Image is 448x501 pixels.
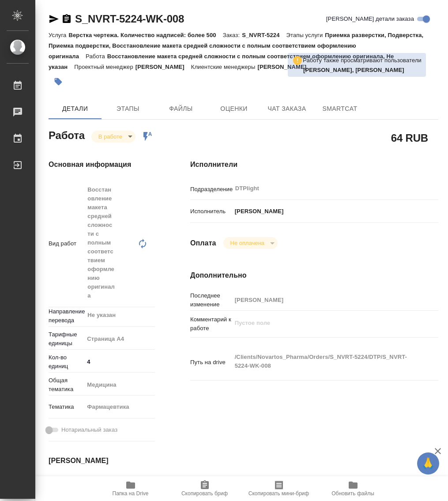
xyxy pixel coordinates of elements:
[84,331,164,347] div: Страница А4
[326,15,414,23] span: [PERSON_NAME] детали заказа
[303,56,422,65] p: Работу также просматривают пользователи
[136,64,191,70] p: [PERSON_NAME]
[303,66,422,75] p: Грабко Мария, Ямковенко Вера
[242,32,286,38] p: S_NVRT-5224
[49,376,84,394] p: Общая тематика
[75,13,184,25] a: S_NVRT-5224-WK-008
[160,103,202,114] span: Файлы
[49,14,59,24] button: Скопировать ссылку для ЯМессенджера
[49,330,84,348] p: Тарифные единицы
[86,53,107,60] p: Работа
[232,294,418,306] input: Пустое поле
[223,32,242,38] p: Заказ:
[49,72,68,91] button: Добавить тэг
[49,159,155,170] h4: Основная информация
[84,355,155,368] input: ✎ Введи что-нибудь
[248,490,309,497] span: Скопировать мини-бриф
[417,452,439,475] button: 🙏
[213,103,255,114] span: Оценки
[190,159,438,170] h4: Исполнители
[190,207,232,216] p: Исполнитель
[266,103,308,114] span: Чат заказа
[61,426,117,434] span: Нотариальный заказ
[391,130,428,145] h2: 64 RUB
[421,454,436,473] span: 🙏
[49,353,84,371] p: Кол-во единиц
[257,64,313,70] p: [PERSON_NAME]
[181,490,228,497] span: Скопировать бриф
[96,133,125,140] button: В работе
[49,127,85,143] h2: Работа
[49,32,68,38] p: Услуга
[107,103,149,114] span: Этапы
[61,14,72,24] button: Скопировать ссылку
[68,32,222,38] p: Верстка чертежа. Количество надписей: более 500
[49,32,423,60] p: Приемка разверстки, Подверстка, Приемка подверстки, Восстановление макета средней сложности с пол...
[54,103,96,114] span: Детали
[74,64,135,70] p: Проектный менеджер
[223,237,278,249] div: В работе
[49,307,84,325] p: Направление перевода
[49,53,394,70] p: Восстановление макета средней сложности с полным соответствием оформлению оригинала, Не указан
[49,403,84,411] p: Тематика
[319,103,361,114] span: SmartCat
[286,32,325,38] p: Этапы услуги
[190,291,232,309] p: Последнее изменение
[168,476,242,501] button: Скопировать бриф
[91,131,136,143] div: В работе
[190,185,232,194] p: Подразделение
[232,207,284,216] p: [PERSON_NAME]
[49,239,84,248] p: Вид работ
[316,476,390,501] button: Обновить файлы
[232,350,418,373] textarea: /Clients/Novartos_Pharma/Orders/S_NVRT-5224/DTP/S_NVRT-5224-WK-008
[84,377,164,392] div: Медицина
[303,67,404,73] b: [PERSON_NAME], [PERSON_NAME]
[190,238,216,249] h4: Оплата
[242,476,316,501] button: Скопировать мини-бриф
[94,476,168,501] button: Папка на Drive
[331,490,374,497] span: Обновить файлы
[190,270,438,281] h4: Дополнительно
[49,456,155,466] h4: [PERSON_NAME]
[113,490,149,497] span: Папка на Drive
[228,239,267,247] button: Не оплачена
[190,315,232,333] p: Комментарий к работе
[190,358,232,367] p: Путь на drive
[84,399,164,414] div: Фармацевтика
[191,64,258,70] p: Клиентские менеджеры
